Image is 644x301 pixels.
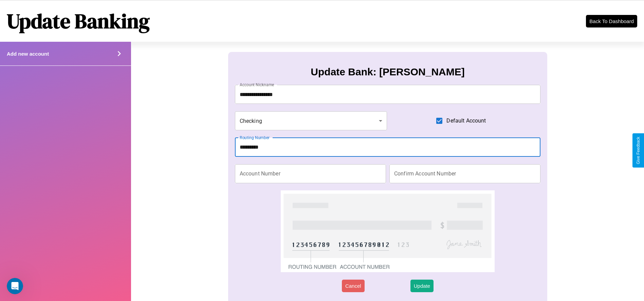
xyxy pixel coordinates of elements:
div: Give Feedback [636,137,641,164]
h4: Add new account [7,51,49,57]
button: Update [410,280,434,292]
button: Back To Dashboard [586,15,637,27]
h3: Update Bank: [PERSON_NAME] [311,66,464,78]
label: Routing Number [240,135,270,140]
span: Default Account [446,117,486,125]
h1: Update Banking [7,7,150,35]
label: Account Nickname [240,82,274,88]
iframe: Intercom live chat [7,278,23,294]
div: Checking [235,111,387,130]
img: check [281,190,495,272]
button: Cancel [342,280,365,292]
